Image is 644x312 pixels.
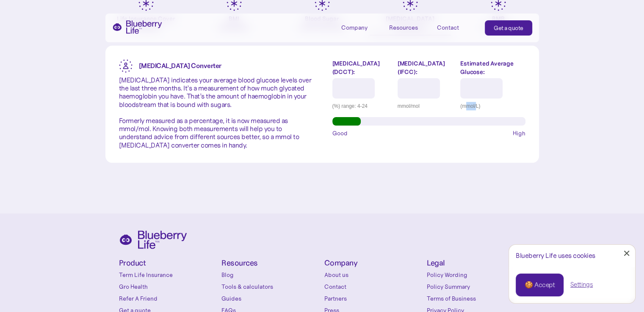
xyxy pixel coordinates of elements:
[221,259,320,267] h4: Resources
[221,294,320,303] a: Guides
[570,280,593,289] a: Settings
[324,282,423,291] a: Contact
[525,280,555,290] div: 🍪 Accept
[516,274,564,296] a: 🍪 Accept
[389,20,427,34] div: Resources
[324,271,423,279] a: About us
[460,59,525,76] label: Estimated Average Glucose:
[341,24,368,31] div: Company
[332,102,391,110] div: (%) range: 4-24
[119,76,312,149] p: [MEDICAL_DATA] indicates your average blood glucose levels over the last three months. It’s a mea...
[427,294,525,303] a: Terms of Business
[324,259,423,267] h4: Company
[112,20,162,34] a: home
[618,245,635,262] a: Close Cookie Popup
[341,20,379,34] div: Company
[427,271,525,279] a: Policy Wording
[332,129,348,137] span: Good
[460,102,525,110] div: (mmol/L)
[119,282,218,291] a: Gro Health
[516,252,628,260] div: Blueberry Life uses cookies
[119,294,218,303] a: Refer A Friend
[485,20,532,36] a: Get a quote
[427,282,525,291] a: Policy Summary
[437,20,475,34] a: Contact
[332,59,391,76] label: [MEDICAL_DATA] (DCCT):
[389,24,418,31] div: Resources
[221,271,320,279] a: Blog
[513,129,525,137] span: High
[221,282,320,291] a: Tools & calculators
[398,102,454,110] div: mmol/mol
[324,294,423,303] a: Partners
[119,271,218,279] a: Term Life Insurance
[105,14,187,31] div: Life Insurance Cover Calculator
[437,24,459,31] div: Contact
[494,24,523,32] div: Get a quote
[398,59,454,76] label: [MEDICAL_DATA] (IFCC):
[427,259,525,267] h4: Legal
[627,253,627,254] div: Close Cookie Popup
[119,259,218,267] h4: Product
[139,61,221,70] strong: [MEDICAL_DATA] Converter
